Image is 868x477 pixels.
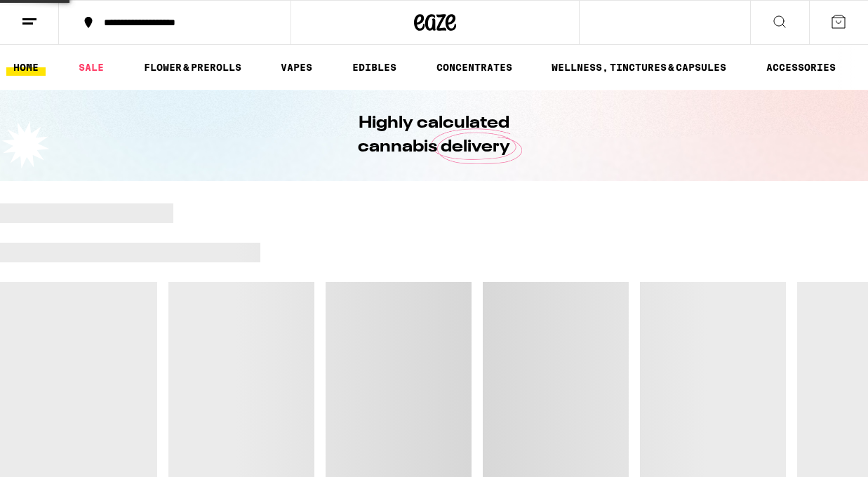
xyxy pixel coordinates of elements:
[6,59,46,76] a: HOME
[759,59,843,76] a: ACCESSORIES
[72,59,111,76] a: SALE
[137,59,248,76] a: FLOWER & PREROLLS
[345,59,403,76] a: EDIBLES
[319,112,550,159] h1: Highly calculated cannabis delivery
[545,59,733,76] a: WELLNESS, TINCTURES & CAPSULES
[8,10,101,21] span: Hi. Need any help?
[429,59,519,76] a: CONCENTRATES
[274,59,319,76] a: VAPES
